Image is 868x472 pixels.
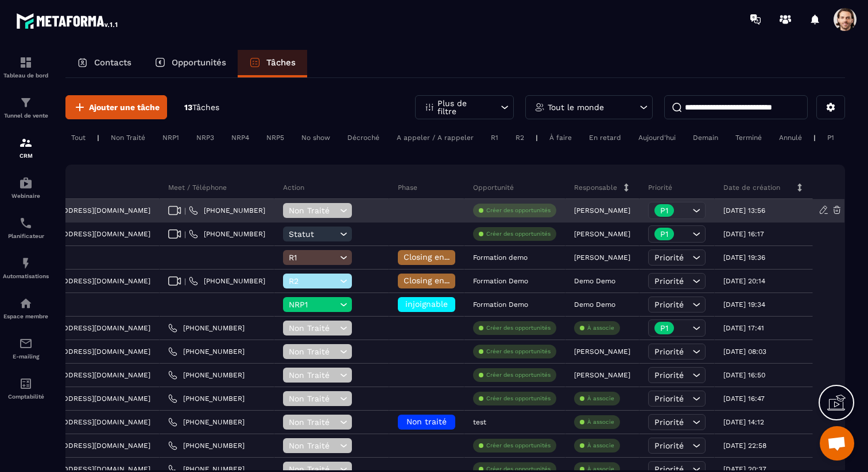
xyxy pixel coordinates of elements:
[574,206,630,214] p: [PERSON_NAME]
[813,134,816,142] p: |
[189,276,265,286] a: [PHONE_NUMBER]
[723,395,765,403] p: [DATE] 16:47
[19,96,33,110] img: formation
[266,57,296,68] p: Tâches
[296,131,336,145] div: No show
[723,418,764,426] p: [DATE] 14:12
[226,131,255,145] div: NRP4
[189,229,265,239] a: [PHONE_NUMBER]
[3,47,49,87] a: formationformationTableau de bord
[574,230,630,238] p: [PERSON_NAME]
[89,102,160,113] span: Ajouter une tâche
[473,418,486,426] p: test
[289,300,337,309] span: NRP1
[486,348,551,356] p: Créer des opportunités
[192,103,219,112] span: Tâches
[3,273,49,279] p: Automatisations
[289,347,337,356] span: Non Traité
[473,277,528,285] p: Formation Demo
[289,206,337,215] span: Non Traité
[654,276,684,286] span: Priorité
[19,216,33,230] img: scheduler
[3,248,49,288] a: automationsautomationsAutomatisations
[391,131,479,145] div: A appeler / A rappeler
[238,50,307,77] a: Tâches
[486,206,551,214] p: Créer des opportunités
[3,368,49,408] a: accountantaccountantComptabilité
[723,348,766,356] p: [DATE] 08:03
[654,394,684,403] span: Priorité
[660,206,668,214] p: P1
[97,134,99,142] p: |
[574,277,615,285] p: Demo Demo
[3,353,49,360] p: E-mailing
[19,176,33,190] img: automations
[773,131,808,145] div: Annulé
[654,347,684,356] span: Priorité
[168,183,227,192] p: Meet / Téléphone
[261,131,290,145] div: NRP5
[65,50,143,77] a: Contacts
[184,277,186,286] span: |
[574,183,617,192] p: Responsable
[19,56,33,69] img: formation
[184,206,186,215] span: |
[289,323,337,333] span: Non Traité
[3,153,49,159] p: CRM
[189,206,265,215] a: [PHONE_NUMBER]
[172,57,226,68] p: Opportunités
[648,183,672,192] p: Priorité
[723,442,766,450] p: [DATE] 22:58
[723,277,765,285] p: [DATE] 20:14
[587,324,614,332] p: À associe
[289,441,337,450] span: Non Traité
[587,395,614,403] p: À associe
[105,131,151,145] div: Non Traité
[723,301,765,309] p: [DATE] 19:34
[289,418,337,427] span: Non Traité
[723,324,764,332] p: [DATE] 17:41
[19,297,33,310] img: automations
[283,183,304,192] p: Action
[406,417,447,426] span: Non traité
[654,300,684,309] span: Priorité
[3,208,49,248] a: schedulerschedulerPlanificateur
[485,131,504,145] div: R1
[730,131,768,145] div: Terminé
[633,131,681,145] div: Aujourd'hui
[723,206,765,214] p: [DATE] 13:56
[3,393,49,400] p: Comptabilité
[168,394,245,403] a: [PHONE_NUMBER]
[3,72,49,79] p: Tableau de bord
[404,252,469,262] span: Closing en cours
[583,131,627,145] div: En retard
[3,328,49,368] a: emailemailE-mailing
[723,371,765,379] p: [DATE] 16:50
[548,103,604,111] p: Tout le monde
[19,256,33,270] img: automations
[473,301,528,309] p: Formation Demo
[723,253,765,262] p: [DATE] 19:36
[94,57,131,68] p: Contacts
[3,127,49,167] a: formationformationCRM
[3,313,49,319] p: Espace membre
[19,377,33,391] img: accountant
[574,301,615,309] p: Demo Demo
[168,370,245,380] a: [PHONE_NUMBER]
[473,253,528,262] p: Formation demo
[510,131,530,145] div: R2
[486,324,551,332] p: Créer des opportunités
[184,230,186,239] span: |
[821,131,840,145] div: P1
[168,323,245,333] a: [PHONE_NUMBER]
[342,131,385,145] div: Décroché
[168,347,245,356] a: [PHONE_NUMBER]
[587,418,614,426] p: À associe
[486,395,551,403] p: Créer des opportunités
[3,87,49,127] a: formationformationTunnel de vente
[157,131,185,145] div: NRP1
[723,230,764,238] p: [DATE] 16:17
[723,183,780,192] p: Date de création
[587,442,614,450] p: À associe
[3,112,49,119] p: Tunnel de vente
